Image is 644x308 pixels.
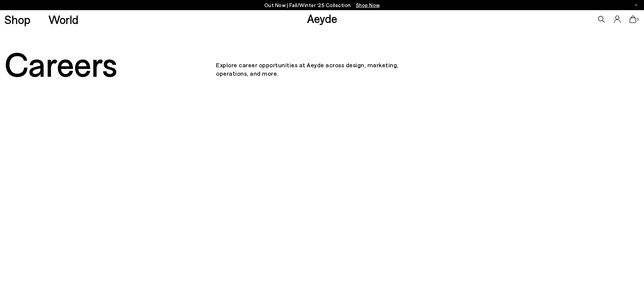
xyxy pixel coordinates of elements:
p: Out Now | Fall/Winter ‘25 Collection [264,1,380,9]
a: Aeyde [307,11,337,25]
span: 0 [636,18,640,21]
a: 0 [629,16,636,23]
p: Explore career opportunities at Aeyde across design, marketing, operations, and more. [216,49,428,78]
div: Careers [4,45,216,82]
span: Navigate to /collections/new-in [356,2,380,8]
a: Shop [4,14,30,25]
a: World [48,14,78,25]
